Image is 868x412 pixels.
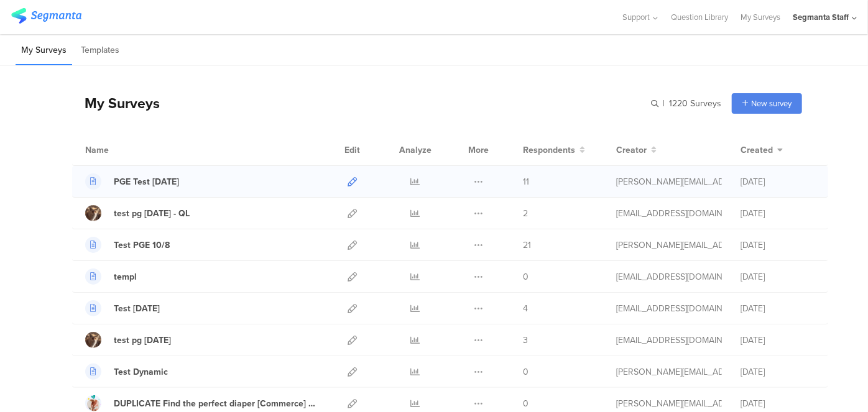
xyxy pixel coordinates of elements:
[741,144,783,157] button: Created
[793,11,849,23] div: Segmanta Staff
[72,93,160,114] div: My Surveys
[523,207,528,220] span: 2
[616,239,722,252] div: raymund@segmanta.com
[114,365,168,378] div: Test Dynamic
[523,239,531,252] span: 21
[616,397,722,410] div: riel@segmanta.com
[85,205,190,221] a: test pg [DATE] - QL
[523,144,575,157] span: Respondents
[85,237,170,253] a: Test PGE 10/8
[616,207,722,220] div: eliran@segmanta.com
[741,144,773,157] span: Created
[114,207,190,220] div: test pg 8oct25 - QL
[114,334,171,347] div: test pg 8oct 25
[616,334,722,347] div: eliran@segmanta.com
[114,397,320,410] div: DUPLICATE Find the perfect diaper [Commerce] Diapers Product Recommender
[623,11,650,23] span: Support
[616,144,657,157] button: Creator
[741,175,815,188] div: [DATE]
[741,365,815,378] div: [DATE]
[75,36,125,65] li: Templates
[741,302,815,315] div: [DATE]
[741,397,815,410] div: [DATE]
[741,334,815,347] div: [DATE]
[523,397,529,410] span: 0
[85,332,171,348] a: test pg [DATE]
[523,334,528,347] span: 3
[523,144,585,157] button: Respondents
[616,270,722,283] div: eliran@segmanta.com
[85,395,320,411] a: DUPLICATE Find the perfect diaper [Commerce] Diapers Product Recommender
[741,207,815,220] div: [DATE]
[114,270,137,283] div: templ
[523,270,529,283] span: 0
[751,98,792,109] span: New survey
[616,365,722,378] div: raymund@segmanta.com
[669,97,721,110] span: 1220 Surveys
[16,36,72,65] li: My Surveys
[85,144,160,157] div: Name
[523,175,529,188] span: 11
[114,239,170,252] div: Test PGE 10/8
[85,364,168,380] a: Test Dynamic
[114,302,160,315] div: Test 10.08.25
[11,8,81,24] img: segmanta logo
[741,239,815,252] div: [DATE]
[85,173,179,190] a: PGE Test [DATE]
[465,134,492,165] div: More
[616,175,722,188] div: riel@segmanta.com
[397,134,434,165] div: Analyze
[616,144,647,157] span: Creator
[339,134,366,165] div: Edit
[85,300,160,316] a: Test [DATE]
[616,302,722,315] div: channelle@segmanta.com
[114,175,179,188] div: PGE Test 10.08.25
[741,270,815,283] div: [DATE]
[523,302,528,315] span: 4
[523,365,529,378] span: 0
[85,268,137,285] a: templ
[661,97,667,110] span: |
